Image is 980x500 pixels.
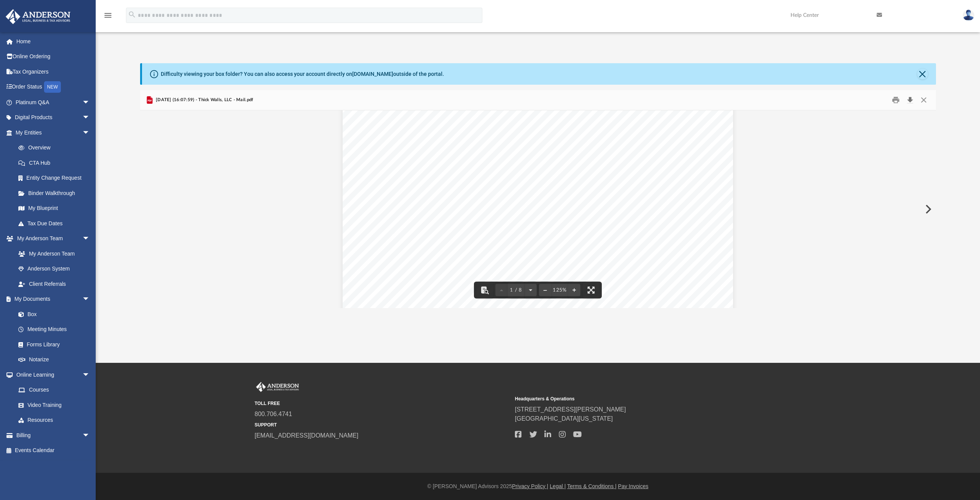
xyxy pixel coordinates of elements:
[140,110,936,308] div: File preview
[11,337,94,352] a: Forms Library
[567,483,617,489] a: Terms & Conditions |
[5,95,101,110] a: Platinum Q&Aarrow_drop_down
[82,292,98,307] span: arrow_drop_down
[524,282,537,298] button: Next page
[82,367,98,383] span: arrow_drop_down
[44,81,61,93] div: NEW
[11,397,94,413] a: Video Training
[140,90,936,308] div: Preview
[255,382,301,392] img: Anderson Advisors Platinum Portal
[140,110,936,308] div: Document Viewer
[917,94,931,106] button: Close
[11,170,101,186] a: Entity Change Request
[888,94,903,106] button: Print
[5,34,101,49] a: Home
[903,94,917,106] button: Download
[82,428,98,443] span: arrow_drop_down
[103,15,113,20] a: menu
[5,443,101,458] a: Events Calendar
[5,79,101,95] a: Order StatusNEW
[515,415,613,422] a: [GEOGRAPHIC_DATA][US_STATE]
[568,282,580,298] button: Zoom in
[82,231,98,247] span: arrow_drop_down
[11,413,98,428] a: Resources
[5,125,101,140] a: My Entitiesarrow_drop_down
[917,69,928,79] button: Close
[515,406,626,413] a: [STREET_ADDRESS][PERSON_NAME]
[255,432,358,439] a: [EMAIL_ADDRESS][DOMAIN_NAME]
[5,292,98,307] a: My Documentsarrow_drop_down
[508,288,524,293] span: 1 / 8
[11,261,98,277] a: Anderson System
[154,97,253,103] span: [DATE] (16:07:59) - Thick Walls, LLC - Mail.pdf
[161,70,444,78] div: Difficulty viewing your box folder? You can also access your account directly on outside of the p...
[5,64,101,79] a: Tax Organizers
[11,307,94,322] a: Box
[11,185,101,201] a: Binder Walkthrough
[5,110,101,125] a: Digital Productsarrow_drop_down
[82,110,98,126] span: arrow_drop_down
[82,95,98,110] span: arrow_drop_down
[583,282,599,298] button: Enter fullscreen
[11,246,94,261] a: My Anderson Team
[255,400,510,407] small: TOLL FREE
[255,421,510,428] small: SUPPORT
[103,11,113,20] i: menu
[5,231,98,246] a: My Anderson Teamarrow_drop_down
[618,483,648,489] a: Pay Invoices
[128,10,136,19] i: search
[11,352,98,367] a: Notarize
[82,125,98,141] span: arrow_drop_down
[550,483,566,489] a: Legal |
[11,201,98,216] a: My Blueprint
[5,49,101,64] a: Online Ordering
[963,10,974,21] img: User Pic
[255,411,292,417] a: 800.706.4741
[539,282,551,298] button: Zoom out
[11,382,98,398] a: Courses
[5,367,98,382] a: Online Learningarrow_drop_down
[476,282,493,298] button: Toggle findbar
[551,288,568,293] div: Current zoom level
[508,282,524,298] button: 1 / 8
[515,395,770,402] small: Headquarters & Operations
[11,322,98,337] a: Meeting Minutes
[11,216,101,231] a: Tax Due Dates
[5,428,101,443] a: Billingarrow_drop_down
[11,276,98,292] a: Client Referrals
[352,71,393,77] a: [DOMAIN_NAME]
[919,198,936,220] button: Next File
[96,482,980,490] div: © [PERSON_NAME] Advisors 2025
[11,140,101,156] a: Overview
[3,9,73,24] img: Anderson Advisors Platinum Portal
[11,155,101,170] a: CTA Hub
[512,483,549,489] a: Privacy Policy |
